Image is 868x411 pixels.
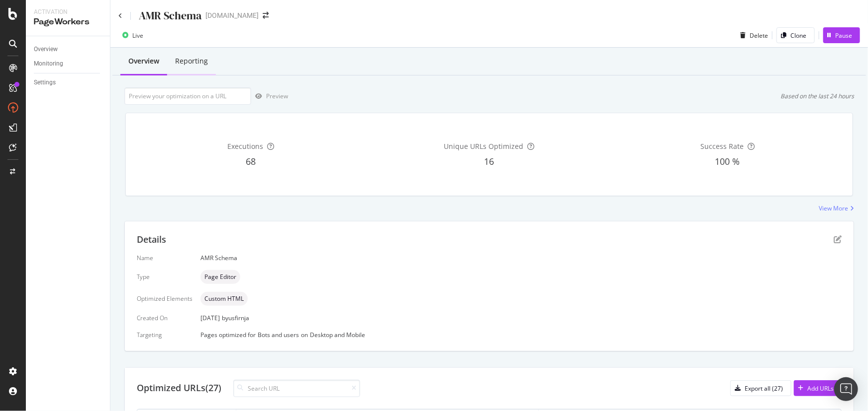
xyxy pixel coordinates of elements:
[137,382,221,395] div: Optimized URLs (27)
[137,314,193,322] div: Created On
[228,141,264,151] span: Executions
[132,31,143,40] div: Live
[484,155,494,167] span: 16
[444,141,524,151] span: Unique URLs Optimized
[200,254,842,262] div: AMR Schema
[200,314,842,322] div: [DATE]
[819,204,848,212] div: View More
[200,331,842,339] div: Pages optimized for on
[137,273,193,281] div: Type
[137,233,166,246] div: Details
[835,31,852,40] div: Pause
[200,270,240,284] div: neutral label
[750,31,768,40] div: Delete
[246,155,256,167] span: 68
[34,44,103,55] a: Overview
[34,59,103,69] a: Monitoring
[34,8,102,16] div: Activation
[204,296,244,302] span: Custom HTML
[834,235,842,243] div: pen-to-square
[34,44,58,55] div: Overview
[780,92,854,100] div: Based on the last 24 hours
[794,380,842,396] button: Add URLs
[819,204,854,212] a: View More
[34,77,56,88] div: Settings
[200,292,248,306] div: neutral label
[175,56,208,66] div: Reporting
[310,331,365,339] div: Desktop and Mobile
[700,141,744,151] span: Success Rate
[730,380,791,396] button: Export all (27)
[139,8,201,23] div: AMR Schema
[124,87,251,105] input: Preview your optimization on a URL
[776,27,815,43] button: Clone
[233,380,360,397] input: Search URL
[790,31,806,40] div: Clone
[222,314,249,322] div: by usfirnja
[258,331,299,339] div: Bots and users
[137,331,193,339] div: Targeting
[263,12,269,19] div: arrow-right-arrow-left
[137,254,193,262] div: Name
[251,88,288,104] button: Preview
[834,377,858,401] div: Open Intercom Messenger
[745,384,783,393] div: Export all (27)
[34,77,103,88] a: Settings
[128,56,159,66] div: Overview
[823,27,860,43] button: Pause
[736,27,768,43] button: Delete
[137,294,193,303] div: Optimized Elements
[807,384,834,393] div: Add URLs
[205,10,259,20] div: [DOMAIN_NAME]
[34,16,102,28] div: PageWorkers
[34,59,63,69] div: Monitoring
[204,274,236,280] span: Page Editor
[715,155,740,167] span: 100 %
[118,13,122,19] a: Click to go back
[266,92,288,100] div: Preview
